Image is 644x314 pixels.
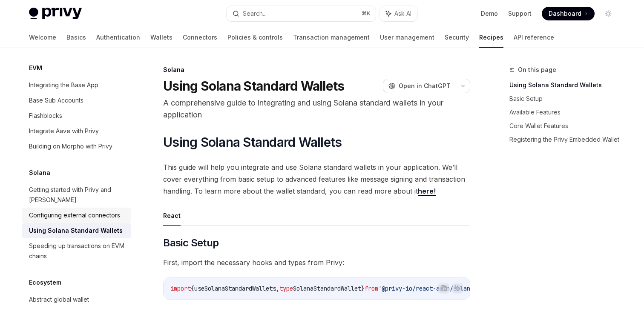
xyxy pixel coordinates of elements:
button: React [163,206,181,226]
span: This guide will help you integrate and use Solana standard wallets in your application. We’ll cov... [163,161,470,197]
div: Abstract global wallet [29,294,89,305]
span: { [191,285,194,292]
span: import [170,285,191,292]
a: User management [380,27,434,48]
div: Search... [243,9,267,19]
span: '@privy-io/react-auth/solana' [378,285,477,292]
a: Recipes [479,27,503,48]
a: Support [508,9,532,18]
button: Open in ChatGPT [383,79,456,93]
span: useSolanaStandardWallets [194,285,276,292]
a: Welcome [29,27,56,48]
span: Open in ChatGPT [399,82,451,90]
h5: Ecosystem [29,277,61,288]
div: Integrating the Base App [29,80,98,90]
a: Demo [481,9,498,18]
span: Dashboard [549,9,581,18]
a: Integrating the Base App [22,77,131,93]
span: Basic Setup [163,236,218,250]
img: light logo [29,8,82,20]
div: Base Sub Accounts [29,95,83,106]
a: here! [418,187,436,196]
span: , [276,285,279,292]
div: Solana [163,66,470,74]
div: Using Solana Standard Wallets [29,226,123,236]
div: Building on Morpho with Privy [29,141,112,151]
a: Dashboard [542,7,595,20]
span: SolanaStandardWallet [293,285,361,292]
a: Using Solana Standard Wallets [509,78,622,92]
a: Configuring external connectors [22,208,131,223]
span: ⌘ K [362,10,371,17]
h5: Solana [29,168,50,178]
a: Getting started with Privy and [PERSON_NAME] [22,182,131,208]
a: API reference [514,27,554,48]
a: Policies & controls [227,27,283,48]
a: Flashblocks [22,108,131,123]
button: Ask AI [452,283,463,294]
a: Using Solana Standard Wallets [22,223,131,238]
span: } [361,285,365,292]
div: Configuring external connectors [29,210,120,220]
a: Registering the Privy Embedded Wallet [509,133,622,146]
h1: Using Solana Standard Wallets [163,78,344,94]
div: Flashblocks [29,111,62,121]
span: Using Solana Standard Wallets [163,134,342,150]
a: Connectors [183,27,217,48]
span: type [279,285,293,292]
p: A comprehensive guide to integrating and using Solana standard wallets in your application [163,97,470,121]
button: Copy the contents from the code block [438,283,449,294]
span: First, import the necessary hooks and types from Privy: [163,257,470,268]
a: Core Wallet Features [509,119,622,133]
h5: EVM [29,63,42,73]
a: Speeding up transactions on EVM chains [22,238,131,264]
span: Ask AI [394,9,411,18]
a: Base Sub Accounts [22,93,131,108]
button: Search...⌘K [227,6,376,21]
span: from [365,285,378,292]
span: On this page [518,65,556,75]
a: Basic Setup [509,92,622,106]
a: Basics [66,27,86,48]
div: Getting started with Privy and [PERSON_NAME] [29,185,126,205]
button: Ask AI [380,6,417,21]
button: Toggle dark mode [601,7,615,20]
div: Speeding up transactions on EVM chains [29,241,126,261]
a: Security [445,27,469,48]
a: Building on Morpho with Privy [22,139,131,154]
a: Authentication [96,27,140,48]
a: Available Features [509,106,622,119]
a: Wallets [150,27,172,48]
a: Integrate Aave with Privy [22,123,131,139]
div: Integrate Aave with Privy [29,126,99,136]
a: Abstract global wallet [22,292,131,307]
a: Transaction management [293,27,370,48]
